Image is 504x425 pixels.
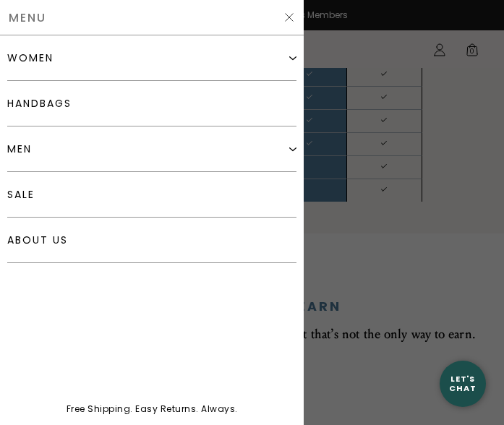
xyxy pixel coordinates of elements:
a: handbags [7,81,296,126]
img: Expand [289,145,296,153]
div: Let's Chat [440,374,486,392]
div: men [7,143,32,155]
a: sale [7,172,296,218]
span: Menu [9,12,46,23]
div: women [7,52,54,64]
img: Hide Slider [283,12,295,23]
a: about us [7,218,296,263]
img: Expand [289,54,296,61]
